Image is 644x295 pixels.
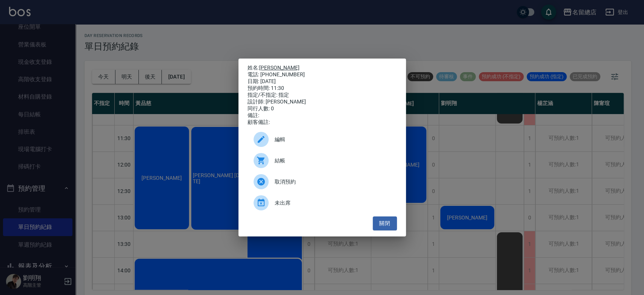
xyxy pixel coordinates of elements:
[247,171,397,192] div: 取消預約
[247,105,397,112] div: 同行人數: 0
[247,150,397,171] a: 結帳
[247,65,397,71] p: 姓名:
[275,178,391,186] span: 取消預約
[373,216,397,230] button: 關閉
[247,92,397,99] div: 指定/不指定: 指定
[247,78,397,85] div: 日期: [DATE]
[275,136,391,144] span: 編輯
[247,119,397,126] div: 顧客備註:
[247,71,397,78] div: 電話: [PHONE_NUMBER]
[275,199,391,207] span: 未出席
[247,99,397,105] div: 設計師: [PERSON_NAME]
[247,85,397,92] div: 預約時間: 11:30
[247,129,397,150] div: 編輯
[275,157,391,165] span: 結帳
[259,65,300,71] a: [PERSON_NAME]
[247,192,397,213] div: 未出席
[247,112,397,119] div: 備註:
